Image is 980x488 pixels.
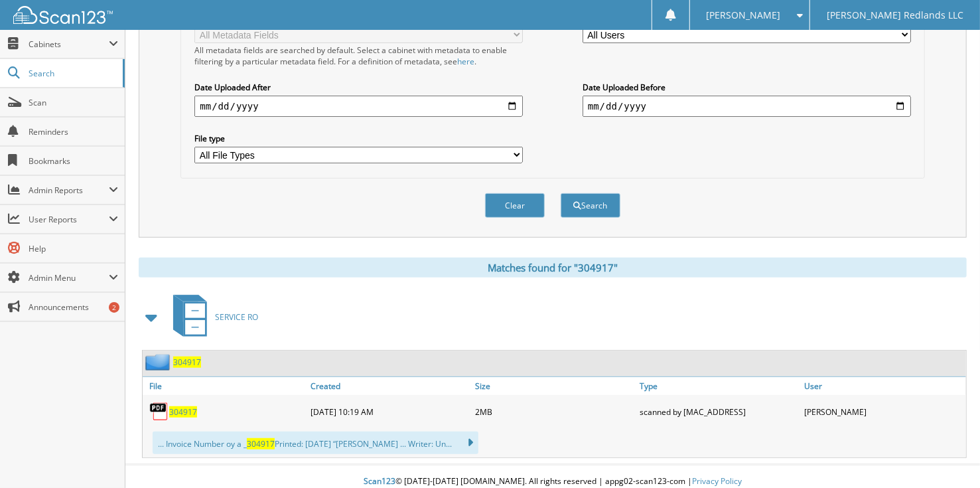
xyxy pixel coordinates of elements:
[472,377,636,395] a: Size
[29,214,109,225] span: User Reports
[194,44,523,67] div: All metadata fields are searched by default. Select a cabinet with metadata to enable filtering b...
[215,311,258,323] span: SERVICE RO
[707,11,781,19] span: [PERSON_NAME]
[29,126,118,137] span: Reminders
[29,39,109,50] span: Cabinets
[29,301,118,313] span: Announcements
[145,354,173,370] img: folder2.png
[637,398,802,425] div: scanned by [MAC_ADDRESS]
[583,96,911,117] input: end
[169,406,197,418] a: 304917
[457,56,474,67] a: here
[29,243,118,254] span: Help
[802,398,966,425] div: [PERSON_NAME]
[802,377,966,395] a: User
[149,402,169,422] img: PDF.png
[583,82,911,93] label: Date Uploaded Before
[173,357,201,368] a: 304917
[485,193,545,218] button: Clear
[194,96,523,117] input: start
[194,82,523,93] label: Date Uploaded After
[637,377,802,395] a: Type
[194,133,523,144] label: File type
[364,475,395,487] span: Scan123
[29,155,118,167] span: Bookmarks
[13,6,113,24] img: scan123-logo-white.svg
[29,97,118,108] span: Scan
[29,185,109,196] span: Admin Reports
[692,475,742,487] a: Privacy Policy
[29,68,116,79] span: Search
[827,11,963,19] span: [PERSON_NAME] Redlands LLC
[153,432,478,454] div: ... Invoice Number oy a _ Printed: [DATE] “[PERSON_NAME] ... Writer: Un...
[165,291,258,343] a: SERVICE RO
[109,302,119,313] div: 2
[307,377,472,395] a: Created
[29,272,109,284] span: Admin Menu
[472,398,636,425] div: 2MB
[247,438,275,449] span: 304917
[139,258,967,278] div: Matches found for "304917"
[143,377,307,395] a: File
[561,193,620,218] button: Search
[307,398,472,425] div: [DATE] 10:19 AM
